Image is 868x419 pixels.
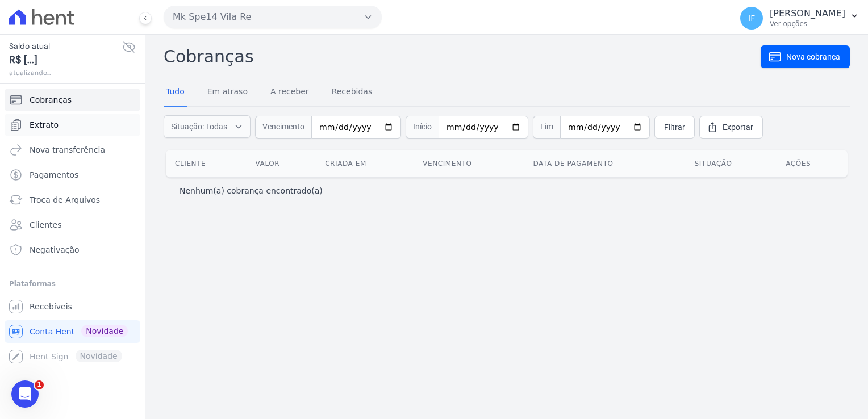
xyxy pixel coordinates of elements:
p: [PERSON_NAME] [770,8,845,19]
a: Nova transferência [5,139,140,161]
span: Troca de Arquivos [30,194,100,206]
a: Pagamentos [5,164,140,186]
a: Exportar [699,116,763,139]
span: Vencimento [255,116,311,139]
th: Criada em [316,150,414,177]
div: Plataformas [9,277,136,291]
span: atualizando... [9,68,122,78]
span: Nova cobrança [786,51,840,62]
a: Negativação [5,238,140,261]
th: Valor [247,150,316,177]
a: Filtrar [654,116,695,139]
a: Nova cobrança [761,45,850,68]
span: Cobranças [30,94,72,106]
p: Ver opções [770,19,845,28]
span: Pagamentos [30,169,78,181]
iframe: Intercom live chat [11,380,39,408]
a: Em atraso [205,78,250,107]
th: Cliente [166,150,247,177]
th: Vencimento [414,150,524,177]
span: Fim [533,116,560,139]
span: Novidade [81,325,128,337]
a: Cobranças [5,89,140,111]
nav: Sidebar [9,89,136,368]
span: Negativação [30,244,80,255]
span: Início [406,116,439,139]
a: Conta Hent Novidade [5,320,140,343]
th: Ações [777,150,848,177]
th: Data de pagamento [524,150,685,177]
a: Clientes [5,213,140,236]
h2: Cobranças [164,44,761,69]
a: Extrato [5,114,140,136]
span: Nova transferência [30,144,105,156]
th: Situação [686,150,777,177]
span: Saldo atual [9,40,122,52]
span: Conta Hent [30,326,74,337]
a: Recebíveis [5,295,140,318]
span: Recebíveis [30,301,72,312]
a: Troca de Arquivos [5,188,140,211]
span: Filtrar [664,121,685,133]
button: IF [PERSON_NAME] Ver opções [731,2,868,34]
p: Nenhum(a) cobrança encontrado(a) [180,185,323,196]
a: Recebidas [329,78,375,107]
span: R$ [...] [9,52,122,68]
span: Extrato [30,119,59,131]
span: 1 [35,380,44,389]
a: Tudo [164,78,187,107]
span: Situação: Todas [171,121,227,132]
span: Clientes [30,219,61,231]
span: IF [748,14,755,22]
button: Situação: Todas [164,115,251,138]
a: A receber [268,78,311,107]
button: Mk Spe14 Vila Re [164,6,382,28]
span: Exportar [723,121,753,133]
